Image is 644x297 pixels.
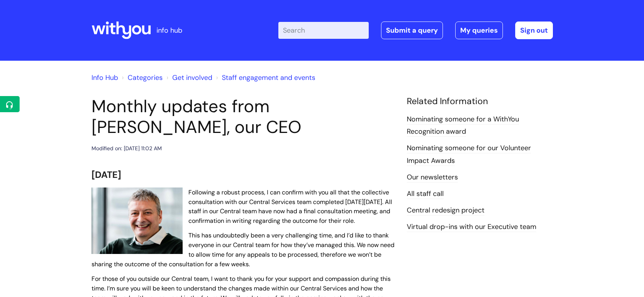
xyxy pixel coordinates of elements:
[222,73,315,82] a: Staff engagement and events
[407,173,458,183] a: Our newsletters
[92,73,118,82] a: Info Hub
[120,71,163,84] li: Solution home
[407,222,536,232] a: Virtual drop-ins with our Executive team
[165,71,212,84] li: Get involved
[92,169,121,181] span: [DATE]
[407,114,519,137] a: Nominating someone for a WithYou Recognition award
[515,22,553,39] a: Sign out
[156,24,182,37] p: info hub
[214,71,315,84] li: Staff engagement and events
[188,188,392,225] span: Following a robust process, I can confirm with you all that the collective consultation with our ...
[455,22,503,39] a: My queries
[407,143,531,166] a: Nominating someone for our Volunteer Impact Awards
[407,206,484,216] a: Central redesign project
[278,22,369,39] input: Search
[172,73,212,82] a: Get involved
[92,96,395,138] h1: Monthly updates from [PERSON_NAME], our CEO
[278,22,553,39] div: | -
[128,73,163,82] a: Categories
[381,22,443,39] a: Submit a query
[92,144,162,153] div: Modified on: [DATE] 11:02 AM
[92,187,183,254] img: WithYou Chief Executive Simon Phillips pictured looking at the camera and smiling
[407,96,553,107] h4: Related Information
[407,189,444,199] a: All staff call
[92,231,394,268] span: This has undoubtedly been a very challenging time, and I’d like to thank everyone in our Central ...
